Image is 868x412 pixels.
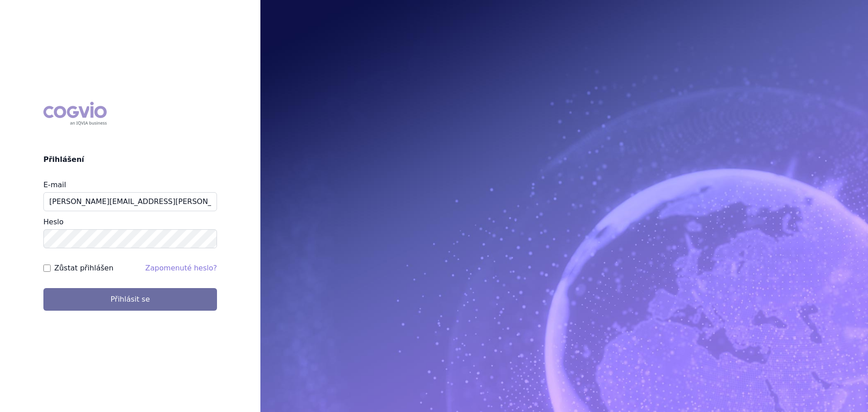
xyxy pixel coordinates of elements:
[54,263,113,274] label: Zůstat přihlášen
[43,102,107,125] div: COGVIO
[145,264,217,272] a: Zapomenuté heslo?
[43,288,217,311] button: Přihlásit se
[43,180,66,189] label: E-mail
[43,218,63,226] label: Heslo
[43,154,217,165] h2: Přihlášení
